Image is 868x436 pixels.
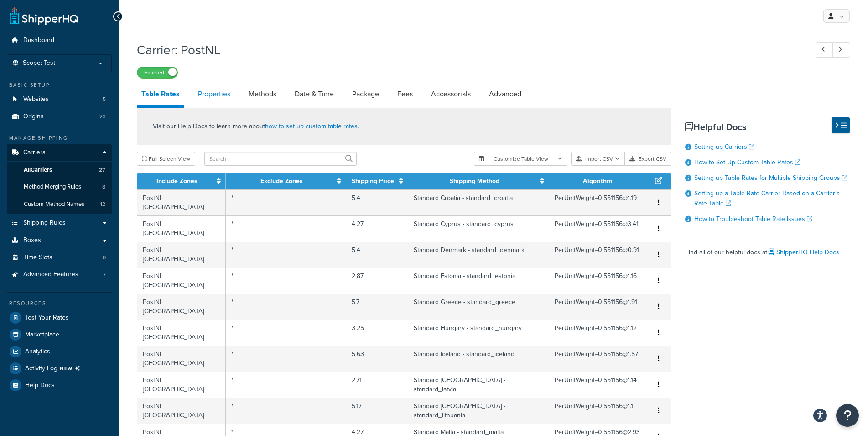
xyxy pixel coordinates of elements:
[102,183,105,191] span: 8
[7,196,112,213] li: Custom Method Names
[60,365,84,372] span: NEW
[24,200,84,208] span: Custom Method Names
[23,149,46,157] span: Carriers
[7,232,112,249] a: Boxes
[137,189,226,215] td: PostNL [GEOGRAPHIC_DATA]
[24,183,81,191] span: Method Merging Rules
[549,189,646,215] td: PerUnitWeight=0.551156@1.19
[7,360,112,377] li: [object Object]
[346,346,408,372] td: 5.63
[549,346,646,372] td: PerUnitWeight=0.551156@1.57
[832,117,850,133] button: Hide Help Docs
[694,214,812,224] a: How to Troubleshoot Table Rate Issues
[103,95,106,103] span: 5
[625,152,671,166] button: Export CSV
[685,239,850,259] div: Find all of our helpful docs at:
[549,294,646,320] td: PerUnitWeight=0.551156@1.91
[694,158,800,167] a: How to Set Up Custom Table Rates
[571,152,625,166] button: Import CSV
[260,176,303,186] a: Exclude Zones
[549,398,646,424] td: PerUnitWeight=0.551156@1.1
[352,176,394,186] a: Shipping Price
[346,294,408,320] td: 5.7
[346,242,408,268] td: 5.4
[7,91,112,108] li: Websites
[193,83,235,105] a: Properties
[7,249,112,266] li: Time Slots
[290,83,338,105] a: Date & Time
[549,372,646,398] td: PerUnitWeight=0.551156@1.14
[426,83,475,105] a: Accessorials
[7,343,112,360] a: Analytics
[23,113,44,121] span: Origins
[99,166,105,174] span: 27
[137,294,226,320] td: PostNL [GEOGRAPHIC_DATA]
[685,122,850,132] h3: Helpful Docs
[137,67,177,78] label: Enabled
[137,215,226,242] td: PostNL [GEOGRAPHIC_DATA]
[99,113,106,121] span: 23
[832,42,850,58] a: Next Record
[23,95,49,103] span: Websites
[7,310,112,326] a: Test Your Rates
[408,346,549,372] td: Standard Iceland - standard_iceland
[474,152,567,166] button: Customize Table View
[7,144,112,214] li: Carriers
[7,134,112,142] div: Manage Shipping
[7,326,112,343] a: Marketplace
[24,166,52,174] span: All Carriers
[137,41,799,59] h1: Carrier: PostNL
[7,299,112,307] div: Resources
[408,398,549,424] td: Standard [GEOGRAPHIC_DATA] - standard_lithuania
[694,189,840,208] a: Setting up a Table Rate Carrier Based on a Carrier's Rate Table
[25,348,50,356] span: Analytics
[408,189,549,215] td: Standard Croatia - standard_croatia
[7,81,112,89] div: Basic Setup
[25,362,84,374] span: Activity Log
[23,271,78,278] span: Advanced Features
[549,173,646,189] th: Algorithm
[346,268,408,294] td: 2.87
[346,398,408,424] td: 5.17
[204,152,357,166] input: Search
[25,382,55,389] span: Help Docs
[408,215,549,242] td: Standard Cyprus - standard_cyprus
[7,215,112,231] li: Shipping Rules
[25,314,69,322] span: Test Your Rates
[450,176,499,186] a: Shipping Method
[7,377,112,394] a: Help Docs
[549,320,646,346] td: PerUnitWeight=0.551156@1.12
[7,196,112,213] a: Custom Method Names12
[408,372,549,398] td: Standard [GEOGRAPHIC_DATA] - standard_latvia
[137,83,184,108] a: Table Rates
[346,320,408,346] td: 3.25
[25,331,59,339] span: Marketplace
[7,360,112,377] a: Activity LogNEW
[408,294,549,320] td: Standard Greece - standard_greece
[549,242,646,268] td: PerUnitWeight=0.551156@0.91
[549,215,646,242] td: PerUnitWeight=0.551156@3.41
[7,179,112,195] li: Method Merging Rules
[103,271,106,278] span: 7
[156,176,198,186] a: Include Zones
[7,32,112,49] a: Dashboard
[393,83,417,105] a: Fees
[23,59,55,67] span: Scope: Test
[7,162,112,179] a: AllCarriers27
[7,266,112,283] li: Advanced Features
[346,372,408,398] td: 2.71
[7,91,112,108] a: Websites5
[137,268,226,294] td: PostNL [GEOGRAPHIC_DATA]
[137,398,226,424] td: PostNL [GEOGRAPHIC_DATA]
[408,268,549,294] td: Standard Estonia - standard_estonia
[769,247,839,257] a: ShipperHQ Help Docs
[137,320,226,346] td: PostNL [GEOGRAPHIC_DATA]
[346,189,408,215] td: 5.4
[408,242,549,268] td: Standard Denmark - standard_denmark
[100,200,105,208] span: 12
